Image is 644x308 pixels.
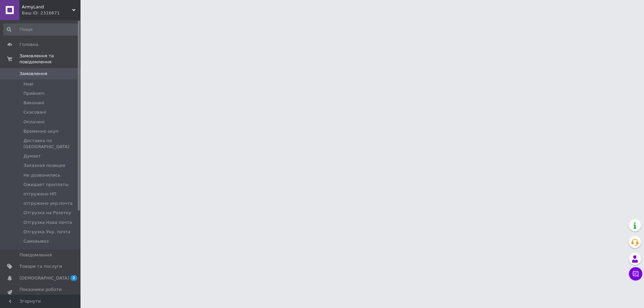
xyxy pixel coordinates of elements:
span: Заказная позиция [23,163,65,169]
span: Оплачені [23,119,45,125]
span: Замовлення та повідомлення [19,53,80,65]
input: Пошук [3,23,79,36]
span: Скасовані [23,109,46,115]
span: отгружено укр.почта [23,200,72,206]
span: Товари та послуги [19,263,62,269]
span: Отгрузка Укр. почта [23,229,70,235]
span: ArmyLand [22,4,72,10]
span: Отгрузка Нова почта [23,220,72,226]
span: 2 [70,275,77,281]
span: Временно окуп [23,128,58,134]
div: Ваш ID: 2316671 [22,10,80,16]
span: Головна [19,42,38,48]
span: отгружено НП [23,191,56,197]
span: Повідомлення [19,252,52,258]
span: Отгрузка на Розетку [23,210,71,216]
span: Не дозвонились [23,172,60,178]
span: Прийняті [23,90,44,97]
span: Ожидает проплаты [23,182,68,188]
button: Чат з покупцем [629,267,642,281]
span: Замовлення [19,71,47,77]
span: Нові [23,81,33,87]
span: Показники роботи компанії [19,287,62,299]
span: Доставка по [GEOGRAPHIC_DATA] [23,138,78,150]
span: [DEMOGRAPHIC_DATA] [19,275,69,281]
span: Самовывоз [23,238,49,244]
span: Виконані [23,100,44,106]
span: Думает [23,153,41,159]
